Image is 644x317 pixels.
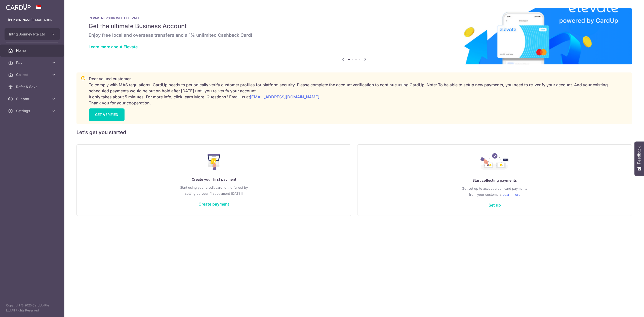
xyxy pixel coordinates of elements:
span: Feedback [637,146,641,164]
img: Make Payment [208,154,220,170]
a: Set up [489,203,501,208]
p: Dear valued customer, To comply with MAS regulations, CardUp needs to periodically verify custome... [89,76,628,106]
span: Refer & Save [16,84,49,89]
h6: Enjoy free local and overseas transfers and a 1% unlimited Cashback Card! [89,32,620,38]
a: Create payment [198,202,229,207]
button: Intriq Journey Pte Ltd [5,28,60,40]
a: [EMAIL_ADDRESS][DOMAIN_NAME] [250,94,319,99]
img: Collect Payment [480,153,509,171]
span: Settings [16,108,49,113]
span: Support [16,96,49,101]
span: Home [16,48,49,53]
a: GET VERIFIED [89,108,125,121]
p: IN PARTNERSHIP WITH ELEVATE [89,16,620,20]
p: Start collecting payments [368,177,622,183]
img: CardUp [6,4,31,10]
h5: Get the ultimate Business Account [89,22,620,30]
a: Learn more about Elevate [89,44,138,49]
a: Learn more [503,191,520,197]
span: Pay [16,60,49,65]
p: [PERSON_NAME][EMAIL_ADDRESS][DOMAIN_NAME] [8,18,56,23]
p: Create your first payment [87,176,341,182]
p: Get set up to accept credit card payments from your customers. [368,185,622,197]
iframe: Opens a widget where you can find more information [612,302,639,314]
button: Feedback - Show survey [634,141,644,176]
img: Renovation banner [76,8,632,64]
h5: Let’s get you started [76,128,632,136]
span: Collect [16,72,49,77]
a: Learn More [182,94,204,99]
p: Start using your credit card to the fullest by setting up your first payment [DATE]! [87,184,341,196]
span: Intriq Journey Pte Ltd [9,32,46,37]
